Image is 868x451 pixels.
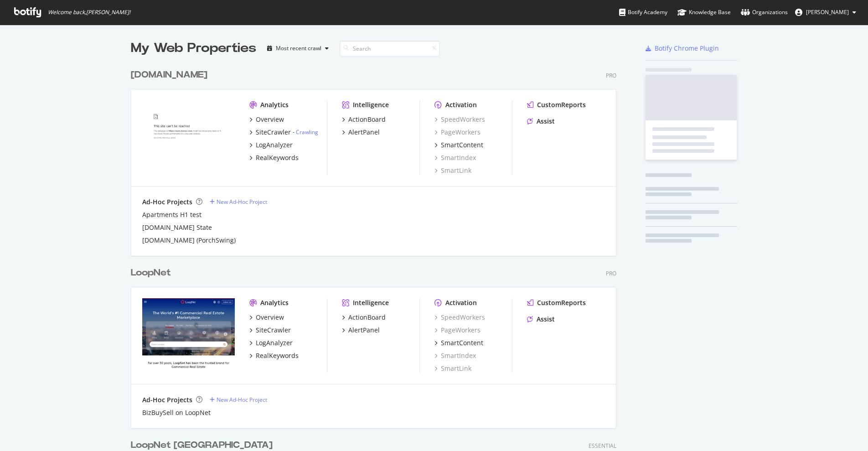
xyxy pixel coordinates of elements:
a: LogAnalyzer [249,140,293,150]
a: [DOMAIN_NAME] State [142,223,212,232]
div: RealKeywords [256,351,299,360]
a: PageWorkers [434,326,480,335]
div: CustomReports [537,298,586,307]
div: RealKeywords [256,153,299,162]
a: SiteCrawler- Crawling [249,128,318,137]
div: New Ad-Hoc Project [217,396,267,404]
div: ActionBoard [348,313,386,322]
div: LogAnalyzer [256,338,293,347]
div: Knowledge Base [677,8,731,17]
a: PageWorkers [434,128,480,137]
a: RealKeywords [249,153,299,162]
div: SmartContent [441,338,483,347]
div: LogAnalyzer [256,140,293,150]
a: SmartContent [434,140,483,150]
a: ActionBoard [342,115,386,124]
div: Assist [537,117,555,126]
a: [DOMAIN_NAME] (PorchSwing) [142,236,236,245]
div: Activation [445,100,477,109]
div: Pro [606,270,616,277]
div: Intelligence [353,100,389,109]
div: [DOMAIN_NAME] [131,68,207,82]
div: SiteCrawler [256,128,291,137]
div: Activation [445,298,477,307]
div: ActionBoard [348,115,386,124]
div: CustomReports [537,100,586,109]
div: Assist [537,315,555,324]
img: www.homes.com [142,100,235,174]
a: SpeedWorkers [434,115,485,124]
a: LoopNet [131,266,175,280]
div: Intelligence [353,298,389,307]
div: SiteCrawler [256,326,291,335]
a: Botify Chrome Plugin [646,44,719,53]
a: Apartments H1 test [142,210,201,219]
a: LogAnalyzer [249,338,293,347]
a: SpeedWorkers [434,313,485,322]
button: Most recent crawl [263,41,332,56]
div: Botify Chrome Plugin [655,44,719,53]
div: AlertPanel [348,128,380,137]
div: - [293,128,318,136]
a: [DOMAIN_NAME] [131,68,211,82]
div: New Ad-Hoc Project [217,198,267,206]
button: [PERSON_NAME] [788,5,863,20]
a: SmartLink [434,364,471,373]
a: AlertPanel [342,326,380,335]
a: SmartIndex [434,153,476,162]
div: Organizations [741,8,788,17]
div: Ad-Hoc Projects [142,395,192,404]
div: LoopNet [131,266,171,280]
div: My Web Properties [131,39,256,57]
a: Assist [527,315,555,324]
div: Overview [256,115,284,124]
div: Analytics [260,298,289,307]
a: Overview [249,115,284,124]
img: loopnet.com [142,298,235,372]
div: AlertPanel [348,326,380,335]
div: Ad-Hoc Projects [142,197,192,207]
span: Emily Marquez [806,8,849,16]
a: SmartIndex [434,351,476,360]
div: Pro [606,72,616,79]
a: New Ad-Hoc Project [210,396,267,404]
a: CustomReports [527,298,586,307]
a: Assist [527,117,555,126]
input: Search [340,41,440,57]
a: Overview [249,313,284,322]
a: ActionBoard [342,313,386,322]
a: BizBuySell on LoopNet [142,408,211,417]
div: Most recent crawl [276,46,321,51]
a: RealKeywords [249,351,299,360]
a: SmartContent [434,338,483,347]
a: SmartLink [434,166,471,175]
a: New Ad-Hoc Project [210,198,267,206]
div: Analytics [260,100,289,109]
div: Essential [589,442,616,450]
span: Welcome back, [PERSON_NAME] ! [48,9,130,16]
div: Botify Academy [619,8,667,17]
a: AlertPanel [342,128,380,137]
a: SiteCrawler [249,326,291,335]
div: Overview [256,313,284,322]
a: CustomReports [527,100,586,109]
a: Crawling [296,128,318,136]
div: SmartContent [441,140,483,150]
